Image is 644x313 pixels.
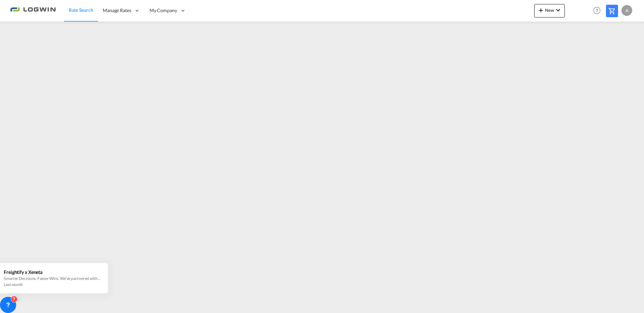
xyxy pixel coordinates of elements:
[537,7,562,13] span: New
[534,4,565,18] button: icon-plus 400-fgNewicon-chevron-down
[591,5,606,17] div: Help
[591,5,603,16] span: Help
[537,6,545,14] md-icon: icon-plus 400-fg
[621,5,632,16] div: A
[554,6,562,14] md-icon: icon-chevron-down
[103,7,131,14] span: Manage Rates
[10,3,56,18] img: 2761ae10d95411efa20a1f5e0282d2d7.png
[69,7,93,13] span: Rate Search
[150,7,177,14] span: My Company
